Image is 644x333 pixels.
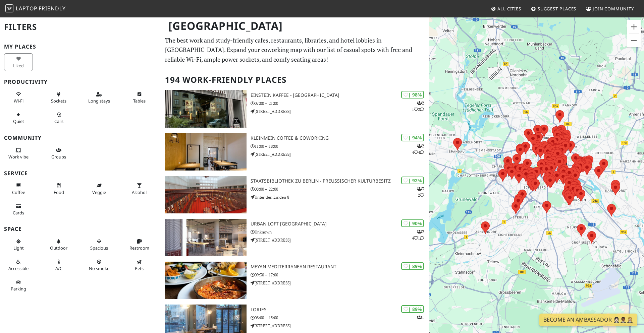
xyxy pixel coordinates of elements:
button: Quiet [4,109,33,127]
button: No smoke [85,256,113,274]
p: 08:00 – 15:00 [251,315,429,321]
img: URBAN LOFT Berlin [165,219,247,256]
h3: Meyan Mediterranean Restaurant [251,264,429,270]
span: Power sockets [51,98,66,104]
span: Accessible [8,265,29,271]
span: People working [8,154,29,160]
a: KleinMein Coffee & Coworking | 94% 244 KleinMein Coffee & Coworking 11:00 – 18:00 [STREET_ADDRESS] [161,133,429,171]
button: Zoom out [627,34,641,47]
span: Spacious [90,245,108,251]
p: 3 2 [417,186,424,198]
a: URBAN LOFT Berlin | 90% 241 URBAN LOFT [GEOGRAPHIC_DATA] Unknown [STREET_ADDRESS] [161,219,429,256]
h3: Service [4,170,157,177]
span: Pet friendly [135,265,144,271]
button: Wi-Fi [4,89,33,107]
button: Alcohol [125,180,154,198]
img: Meyan Mediterranean Restaurant [165,262,247,299]
button: Restroom [125,236,154,254]
div: | 92% [401,177,424,184]
button: Calls [44,109,73,127]
button: Coffee [4,180,33,198]
button: Groups [44,145,73,162]
button: Sockets [44,89,73,107]
span: Veggie [92,189,106,195]
p: 11:00 – 18:00 [251,143,429,149]
img: Staatsbibliothek zu Berlin - Preußischer Kulturbesitz [165,176,247,213]
span: Quiet [13,118,24,124]
h3: Community [4,135,157,141]
button: Outdoor [44,236,73,254]
span: Long stays [88,98,110,104]
p: [STREET_ADDRESS] [251,323,429,329]
p: 08:00 – 22:00 [251,186,429,192]
button: A/C [44,256,73,274]
span: Restroom [129,245,149,251]
a: LaptopFriendly LaptopFriendly [5,3,66,15]
h3: My Places [4,44,157,50]
p: [STREET_ADDRESS] [251,237,429,243]
h1: [GEOGRAPHIC_DATA] [163,17,428,35]
h3: Space [4,226,157,232]
p: 07:00 – 21:00 [251,100,429,107]
a: Suggest Places [528,3,579,15]
span: Video/audio calls [54,118,63,124]
h3: Staatsbibliothek zu Berlin - Preußischer Kulturbesitz [251,178,429,184]
span: Laptop [16,5,38,12]
a: Einstein Kaffee - Charlottenburg | 98% 212 Einstein Kaffee - [GEOGRAPHIC_DATA] 07:00 – 21:00 [STR... [161,90,429,128]
a: Meyan Mediterranean Restaurant | 89% Meyan Mediterranean Restaurant 09:30 – 17:00 [STREET_ADDRESS] [161,262,429,299]
img: Einstein Kaffee - Charlottenburg [165,90,247,128]
p: 2 4 4 [412,143,424,155]
span: Outdoor area [50,245,67,251]
button: Cards [4,200,33,218]
h3: KleinMein Coffee & Coworking [251,135,429,141]
a: Become an Ambassador 🤵🏻‍♀️🤵🏾‍♂️🤵🏼‍♀️ [539,314,637,326]
img: KleinMein Coffee & Coworking [165,133,247,171]
span: All Cities [497,6,521,12]
p: [STREET_ADDRESS] [251,108,429,115]
div: | 89% [401,305,424,313]
div: | 94% [401,134,424,141]
span: Work-friendly tables [133,98,146,104]
h3: Lories [251,307,429,313]
div: | 98% [401,91,424,98]
p: 1 [417,314,424,321]
span: Alcohol [132,189,147,195]
button: Accessible [4,256,33,274]
button: Work vibe [4,145,33,162]
p: Unter den Linden 8 [251,194,429,200]
p: 2 4 1 [412,228,424,241]
div: | 89% [401,262,424,270]
button: Pets [125,256,154,274]
p: Unknown [251,229,429,235]
span: Group tables [51,154,66,160]
a: All Cities [488,3,524,15]
span: Food [54,189,64,195]
p: [STREET_ADDRESS] [251,280,429,286]
button: Spacious [85,236,113,254]
button: Veggie [85,180,113,198]
h3: Einstein Kaffee - [GEOGRAPHIC_DATA] [251,92,429,98]
span: Parking [11,286,26,292]
span: Stable Wi-Fi [14,98,23,104]
h2: 194 Work-Friendly Places [165,70,425,90]
span: Join Community [593,6,634,12]
p: 2 1 2 [412,100,424,113]
h3: Productivity [4,79,157,85]
button: Zoom in [627,20,641,34]
a: Join Community [583,3,637,15]
span: Credit cards [13,210,24,216]
h3: URBAN LOFT [GEOGRAPHIC_DATA] [251,221,429,227]
a: Staatsbibliothek zu Berlin - Preußischer Kulturbesitz | 92% 32 Staatsbibliothek zu Berlin - Preuß... [161,176,429,213]
p: [STREET_ADDRESS] [251,151,429,157]
p: 09:30 – 17:00 [251,272,429,278]
button: Long stays [85,89,113,107]
span: Coffee [12,189,25,195]
button: Tables [125,89,154,107]
span: Friendly [39,5,65,12]
span: Suggest Places [538,6,577,12]
img: LaptopFriendly [5,4,13,12]
span: Natural light [13,245,24,251]
button: Food [44,180,73,198]
button: Light [4,236,33,254]
span: Smoke free [89,265,109,271]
